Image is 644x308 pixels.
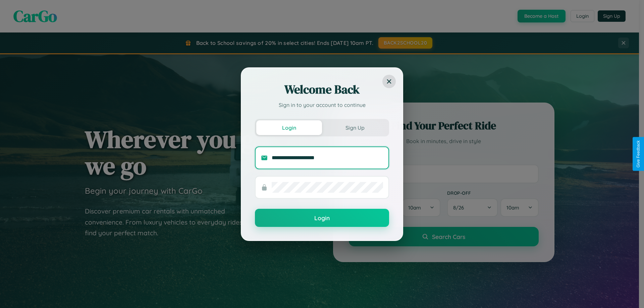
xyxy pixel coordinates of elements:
[255,81,389,98] h2: Welcome Back
[636,140,641,168] div: Give Feedback
[255,101,389,109] p: Sign in to your account to continue
[255,209,389,227] button: Login
[322,120,388,135] button: Sign Up
[256,120,322,135] button: Login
